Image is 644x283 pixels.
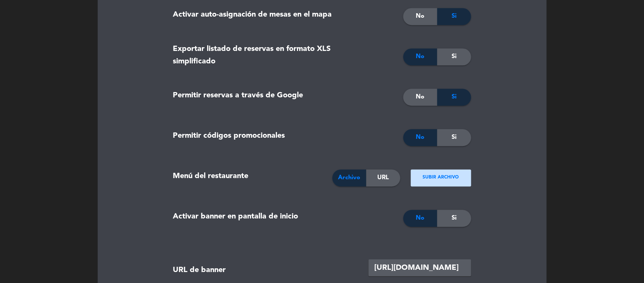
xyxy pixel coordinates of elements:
[377,173,389,183] span: URL
[173,264,226,277] label: URL de banner
[173,170,249,183] label: Menú del restaurante
[173,9,332,21] label: Activar auto-asignación de mesas en el mapa
[452,11,456,21] span: Si
[416,92,424,102] span: No
[173,89,303,102] label: Permitir reservas a través de Google
[452,132,456,142] span: Si
[173,211,298,223] label: Activar banner en pantalla de inicio
[416,132,424,142] span: No
[416,52,424,62] span: No
[416,11,424,21] span: No
[416,213,424,223] span: No
[173,130,285,142] label: Permitir códigos promocionales
[423,174,459,181] ngx-dropzone-label: SUBIR ARCHIVO
[173,43,364,68] label: Exportar listado de reservas en formato XLS simplificado
[338,173,360,183] span: Archivo
[452,92,456,102] span: Si
[452,52,456,62] span: Si
[452,213,456,223] span: Si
